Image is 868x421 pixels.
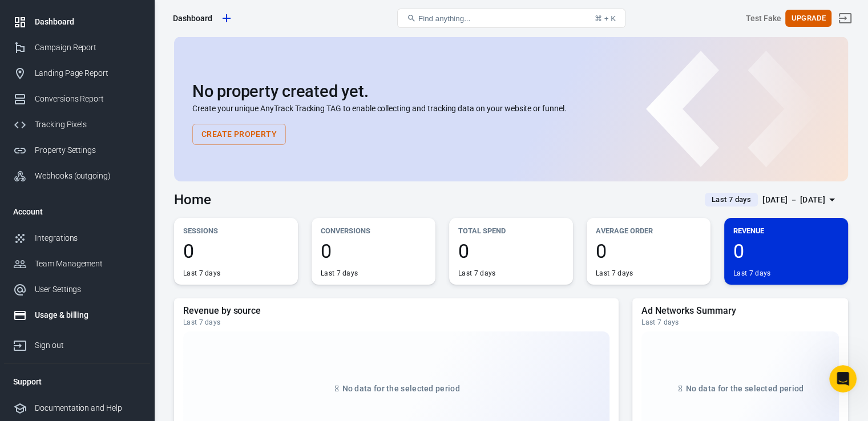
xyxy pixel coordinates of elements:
[35,170,141,182] div: Webhooks (outgoing)
[4,112,150,137] a: Tracking Pixels
[35,144,141,156] div: Property Settings
[4,60,150,86] a: Landing Page Report
[35,16,141,28] div: Dashboard
[4,251,150,277] a: Team Management
[733,225,839,237] p: Revenue
[4,9,150,35] a: Dashboard
[35,67,141,79] div: Landing Page Report
[35,402,141,414] div: Documentation and Help
[4,368,150,395] li: Support
[707,194,756,205] span: Last 7 days
[762,193,825,207] div: [DATE] － [DATE]
[174,192,211,208] h3: Home
[183,241,289,261] span: 0
[733,269,770,278] div: Last 7 days
[183,318,609,327] div: Last 7 days
[321,241,426,261] span: 0
[641,318,839,327] div: Last 7 days
[596,241,701,261] span: 0
[458,225,564,237] p: Total Spend
[785,10,831,27] button: Upgrade
[35,232,141,244] div: Integrations
[4,163,150,189] a: Webhooks (outgoing)
[342,384,460,393] span: No data for the selected period
[35,42,141,54] div: Campaign Report
[4,277,150,302] a: User Settings
[35,339,141,351] div: Sign out
[596,225,701,237] p: Average Order
[733,241,839,261] span: 0
[35,309,141,321] div: Usage & billing
[696,191,848,209] button: Last 7 days[DATE] － [DATE]
[4,328,150,358] a: Sign out
[831,5,859,32] a: Sign out
[35,258,141,270] div: Team Management
[4,35,150,60] a: Campaign Report
[418,14,470,23] span: Find anything...
[35,284,141,295] div: User Settings
[192,124,286,145] button: Create Property
[4,225,150,251] a: Integrations
[397,9,625,28] button: Find anything...⌘ + K
[829,365,857,392] iframe: Intercom live chat
[746,13,781,25] div: Account id: iJPlHgEC
[458,241,564,261] span: 0
[217,9,236,28] a: Create new property
[4,302,150,328] a: Usage & billing
[595,14,616,23] div: ⌘ + K
[173,13,212,24] div: Dashboard
[35,119,141,131] div: Tracking Pixels
[641,305,839,317] h5: Ad Networks Summary
[686,384,804,393] span: No data for the selected period
[4,198,150,225] li: Account
[4,86,150,112] a: Conversions Report
[35,93,141,105] div: Conversions Report
[183,305,609,317] h5: Revenue by source
[192,103,830,115] p: Create your unique AnyTrack Tracking TAG to enable collecting and tracking data on your website o...
[321,225,426,237] p: Conversions
[4,137,150,163] a: Property Settings
[183,225,289,237] p: Sessions
[192,82,830,100] h2: No property created yet.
